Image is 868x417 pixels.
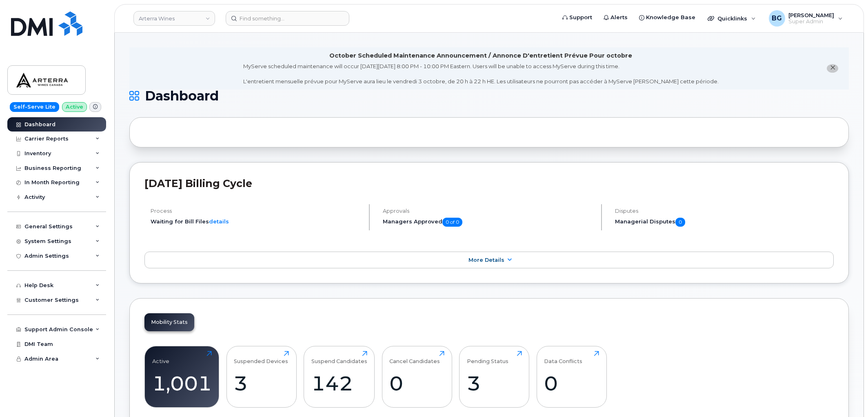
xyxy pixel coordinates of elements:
div: MyServe scheduled maintenance will occur [DATE][DATE] 8:00 PM - 10:00 PM Eastern. Users will be u... [243,62,719,85]
span: 0 of 0 [442,218,462,227]
span: 0 [675,218,685,227]
button: close notification [827,64,838,73]
h4: Disputes [615,208,834,214]
div: 3 [467,371,522,395]
div: 0 [544,371,599,395]
div: Data Conflicts [544,351,582,364]
div: Active [152,351,169,364]
a: Data Conflicts0 [544,351,599,403]
h4: Process [151,208,362,214]
span: More Details [468,257,504,263]
a: Suspended Devices3 [234,351,289,403]
a: Active1,001 [152,351,212,403]
div: 142 [311,371,367,395]
div: Pending Status [467,351,508,364]
div: October Scheduled Maintenance Announcement / Annonce D'entretient Prévue Pour octobre [329,51,632,60]
a: Cancel Candidates0 [389,351,444,403]
li: Waiting for Bill Files [151,218,362,225]
h4: Approvals [383,208,594,214]
div: Suspended Devices [234,351,288,364]
span: Dashboard [145,90,219,102]
div: Cancel Candidates [389,351,440,364]
div: Suspend Candidates [311,351,367,364]
h5: Managers Approved [383,218,594,227]
div: 0 [389,371,444,395]
a: details [209,218,229,225]
div: 3 [234,371,289,395]
a: Suspend Candidates142 [311,351,367,403]
h2: [DATE] Billing Cycle [144,177,834,190]
a: Pending Status3 [467,351,522,403]
div: 1,001 [152,371,212,395]
h5: Managerial Disputes [615,218,834,227]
